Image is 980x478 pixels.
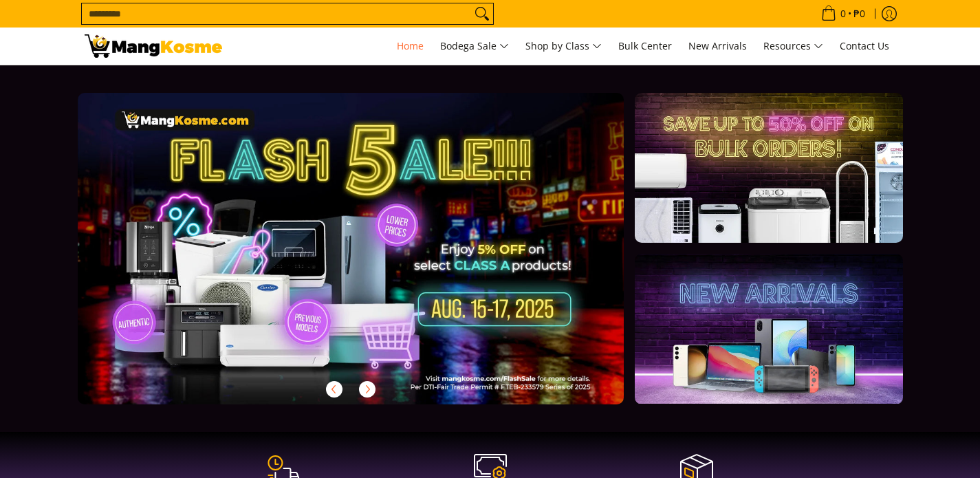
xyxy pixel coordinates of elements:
[319,374,349,404] button: Previous
[397,39,424,52] span: Home
[352,374,382,404] button: Next
[611,28,679,65] a: Bulk Center
[85,34,222,58] img: Mang Kosme: Your Home Appliances Warehouse Sale Partner!
[618,39,672,52] span: Bulk Center
[817,6,869,21] span: •
[525,38,602,55] span: Shop by Class
[390,28,431,65] a: Home
[763,38,823,55] span: Resources
[756,28,830,65] a: Resources
[471,3,493,24] button: Search
[433,28,516,65] a: Bodega Sale
[840,39,889,52] span: Contact Us
[851,9,867,19] span: ₱0
[682,28,754,65] a: New Arrivals
[688,39,747,52] span: New Arrivals
[440,38,509,55] span: Bodega Sale
[519,28,609,65] a: Shop by Class
[838,9,848,19] span: 0
[236,28,896,65] nav: Main Menu
[833,28,896,65] a: Contact Us
[78,93,668,426] a: More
